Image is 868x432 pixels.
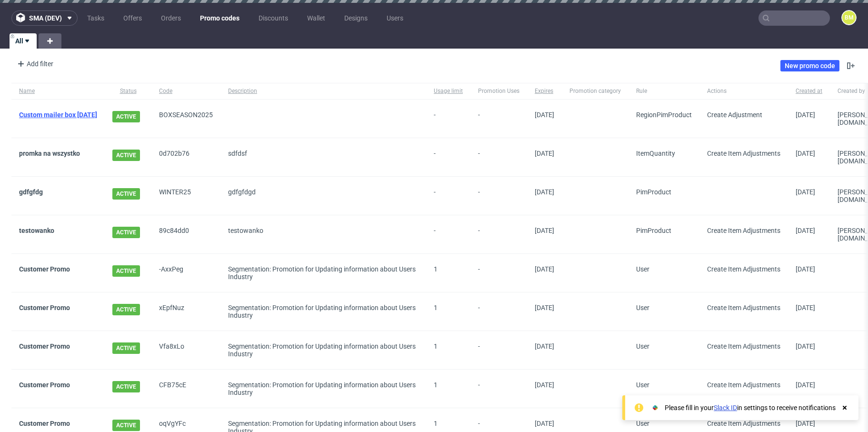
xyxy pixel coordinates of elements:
span: BOXSEASON2025 [159,111,213,126]
span: Create Item Adjustments [707,342,780,350]
span: - [478,304,519,319]
span: - [478,265,519,281]
div: testowanko [228,227,419,234]
span: Create Item Adjustments [707,227,780,234]
span: - [434,150,463,165]
a: Discounts [253,10,294,26]
a: Customer Promo [19,420,70,427]
span: ItemQuantity [636,150,675,157]
span: 1 [434,342,438,350]
span: ACTIVE [112,381,140,392]
span: [DATE] [535,381,554,389]
span: ACTIVE [112,188,140,200]
span: Create Item Adjustments [707,420,780,427]
span: User [636,265,649,273]
div: Add filter [13,56,55,71]
span: ACTIVE [112,150,140,161]
img: Slack [650,403,660,412]
span: [DATE] [535,304,554,311]
span: Status [112,87,144,95]
a: Customer Promo [19,265,70,273]
div: Segmentation: Promotion for Updating information about Users Industry [228,381,419,396]
span: PimProduct [636,188,671,196]
span: Region PimProduct [636,111,692,119]
span: PimProduct [636,227,671,234]
span: Create Item Adjustments [707,265,780,273]
a: Slack ID [714,404,737,412]
span: - [478,111,519,126]
span: [DATE] [796,188,815,196]
span: ACTIVE [112,265,140,277]
a: Designs [339,10,373,26]
span: Created at [796,87,822,95]
span: Create Item Adjustments [707,150,780,157]
a: All [10,33,37,49]
span: 1 [434,420,438,427]
span: - [478,342,519,358]
figcaption: BM [842,11,856,24]
a: Customer Promo [19,342,70,350]
a: testowanko [19,227,54,234]
span: [DATE] [535,150,554,157]
span: [DATE] [796,111,815,119]
span: 89c84dd0 [159,227,213,242]
a: gdfgfdg [19,188,43,196]
div: sdfdsf [228,150,419,157]
span: Promotion Uses [478,87,519,95]
span: ACTIVE [112,227,140,238]
span: Description [228,87,419,95]
button: sma (dev) [11,10,78,26]
a: Tasks [81,10,110,26]
span: Code [159,87,213,95]
span: [DATE] [535,342,554,350]
span: Create Adjustment [707,111,762,119]
span: - [434,111,463,126]
span: Rule [636,87,692,95]
div: Please fill in your in settings to receive notifications [665,403,836,412]
span: Vfa8xLo [159,342,213,358]
div: Segmentation: Promotion for Updating information about Users Industry [228,342,419,358]
span: WINTER25 [159,188,213,203]
span: [DATE] [796,265,815,273]
a: Customer Promo [19,381,70,389]
span: User [636,342,649,350]
a: Orders [155,10,187,26]
span: 1 [434,265,438,273]
span: [DATE] [535,111,554,119]
span: CFB75cE [159,381,213,396]
div: Segmentation: Promotion for Updating information about Users Industry [228,265,419,281]
span: - [434,227,463,242]
span: User [636,381,649,389]
a: Users [381,10,409,26]
a: Wallet [301,10,331,26]
div: Segmentation: Promotion for Updating information about Users Industry [228,304,419,319]
span: - [478,381,519,396]
span: ACTIVE [112,342,140,354]
span: [DATE] [535,188,554,196]
span: [DATE] [796,381,815,389]
span: Create Item Adjustments [707,304,780,311]
a: Promo codes [194,10,245,26]
span: ACTIVE [112,111,140,122]
a: promka na wszystko [19,150,80,157]
span: xEpfNuz [159,304,213,319]
span: 1 [434,304,438,311]
span: User [636,420,649,427]
span: ACTIVE [112,304,140,315]
span: Usage limit [434,87,463,95]
a: Custom mailer box [DATE] [19,111,97,119]
span: Create Item Adjustments [707,381,780,389]
span: -AxxPeg [159,265,213,281]
span: User [636,304,649,311]
span: [DATE] [535,227,554,234]
span: [DATE] [796,150,815,157]
span: [DATE] [535,420,554,427]
a: Customer Promo [19,304,70,311]
span: - [478,227,519,242]
span: - [434,188,463,203]
span: Expires [535,87,554,95]
a: New promo code [780,60,839,71]
div: gdfgfdgd [228,188,419,196]
a: Offers [118,10,148,26]
span: Promotion category [569,87,621,95]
